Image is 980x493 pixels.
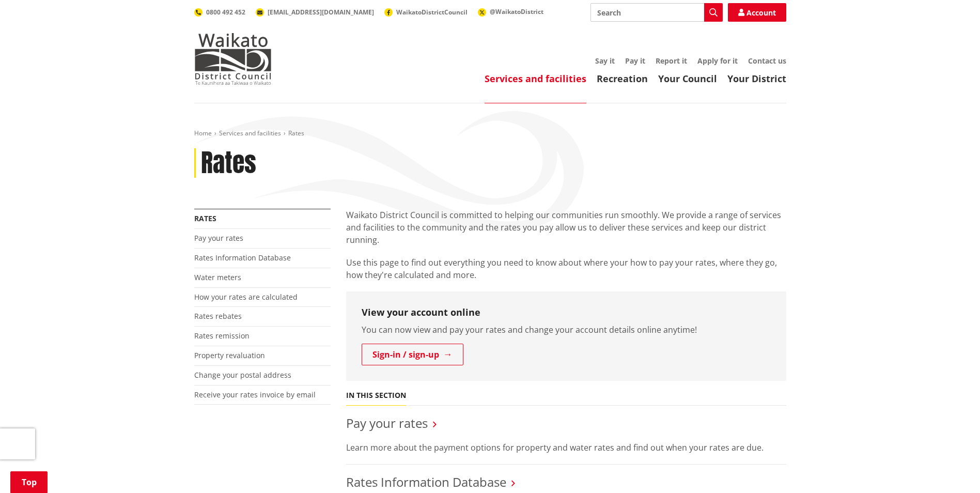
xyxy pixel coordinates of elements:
[697,56,738,66] a: Apply for it
[268,8,374,17] span: [EMAIL_ADDRESS][DOMAIN_NAME]
[194,33,272,85] img: Waikato District Council - Te Kaunihera aa Takiwaa o Waikato
[748,56,786,66] a: Contact us
[194,292,298,302] a: How your rates are calculated
[590,3,723,22] input: Search input
[362,323,771,336] p: You can now view and pay your rates and change your account details online anytime!
[194,253,291,263] a: Rates Information Database
[658,72,717,85] a: Your Council
[201,148,256,178] h1: Rates
[194,272,241,282] a: Water meters
[728,3,786,22] a: Account
[288,129,304,137] span: Rates
[194,213,216,223] a: Rates
[10,471,48,493] a: Top
[346,441,786,454] p: Learn more about the payment options for property and water rates and find out when your rates ar...
[595,56,615,66] a: Say it
[206,8,245,17] span: 0800 492 452
[346,473,506,490] a: Rates Information Database
[194,311,242,321] a: Rates rebates
[194,370,291,380] a: Change your postal address
[346,256,786,281] p: Use this page to find out everything you need to know about where your how to pay your rates, whe...
[490,7,543,16] span: @WaikatoDistrict
[194,8,245,17] a: 0800 492 452
[194,129,786,138] nav: breadcrumb
[384,8,468,17] a: WaikatoDistrictCouncil
[194,129,212,137] a: Home
[256,8,374,17] a: [EMAIL_ADDRESS][DOMAIN_NAME]
[194,350,265,360] a: Property revaluation
[346,209,786,246] p: Waikato District Council is committed to helping our communities run smoothly. We provide a range...
[194,390,316,399] a: Receive your rates invoice by email
[485,72,586,85] a: Services and facilities
[362,307,771,318] h3: View your account online
[194,233,243,243] a: Pay your rates
[346,414,428,432] a: Pay your rates
[362,344,463,365] a: Sign-in / sign-up
[346,391,406,400] h5: In this section
[219,129,281,137] a: Services and facilities
[727,72,786,85] a: Your District
[597,72,648,85] a: Recreation
[478,7,543,16] a: @WaikatoDistrict
[396,8,468,17] span: WaikatoDistrictCouncil
[625,56,645,66] a: Pay it
[656,56,687,66] a: Report it
[194,331,250,341] a: Rates remission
